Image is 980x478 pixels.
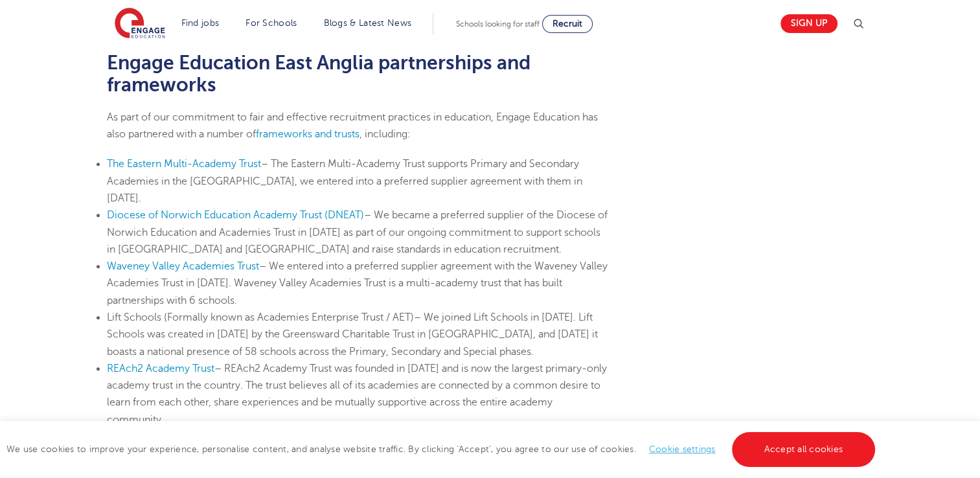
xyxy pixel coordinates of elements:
span: Schools looking for staff [456,19,540,28]
a: Find jobs [181,18,220,28]
span: Recruit [553,19,582,28]
span: – The Eastern Multi-Academy Trust supports Primary and Secondary Academies in the [GEOGRAPHIC_DAT... [107,158,582,204]
a: Cookie settings [649,444,716,454]
span: – We entered into a preferred supplier agreement with the Waveney Valley Academies Trust in [DATE... [107,260,608,306]
a: Blogs & Latest News [324,18,412,28]
span: Engage Education East Anglia partnerships and frameworks [107,52,530,96]
a: The Eastern Multi-Academy Trust [107,158,261,170]
span: , including: [359,128,411,140]
a: For Schools [245,18,297,28]
a: frameworks and trusts [256,128,359,140]
a: Waveney Valley Academies Trust [107,260,259,272]
span: – We became a preferred supplier of the Diocese of Norwich Education and Academies Trust in [DATE... [107,209,608,255]
span: – REAch2 Academy Trust was founded in [DATE] and is now the largest primary-only academy trust in... [107,363,607,426]
a: REAch2 Academy Trust [107,363,214,374]
span: – We joined Lift Schools in [DATE]. Lift Schools was created in [DATE] by the Greensward Charitab... [107,312,598,358]
a: Accept all cookies [732,432,876,467]
span: Lift Schools (Formally known as Academies Enterprise Trust / AET) [107,312,414,323]
span: We use cookies to improve your experience, personalise content, and analyse website traffic. By c... [6,444,878,454]
a: Diocese of Norwich Education Academy Trust (DNEAT) [107,209,364,221]
a: Sign up [781,14,838,33]
img: Engage Education [115,8,165,40]
a: Recruit [542,15,593,33]
span: As part of our commitment to fair and effective recruitment practices in education, Engage Educat... [107,111,598,140]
